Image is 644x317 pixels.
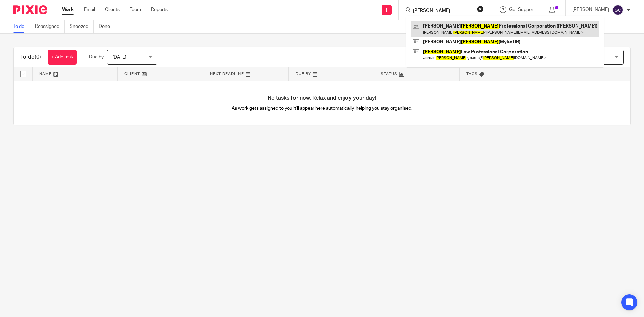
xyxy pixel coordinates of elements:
span: [DATE] [112,55,126,60]
a: Team [130,6,141,13]
input: Search [412,8,473,14]
h4: No tasks for now. Relax and enjoy your day! [14,95,630,102]
button: Clear [477,6,484,12]
a: To do [13,20,30,33]
a: Snoozed [70,20,94,33]
span: Tags [466,72,478,76]
a: + Add task [48,50,77,65]
a: Done [99,20,115,33]
p: Due by [89,54,104,60]
a: Reports [151,6,168,13]
a: Clients [105,6,120,13]
a: Reassigned [35,20,65,33]
h1: To do [20,54,41,61]
img: Pixie [13,5,47,14]
span: (0) [35,54,41,60]
p: [PERSON_NAME] [572,6,609,13]
p: As work gets assigned to you it'll appear here automatically, helping you stay organised. [168,105,476,112]
a: Work [62,6,74,13]
a: Email [84,6,95,13]
span: Get Support [509,7,535,12]
img: svg%3E [612,5,623,15]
